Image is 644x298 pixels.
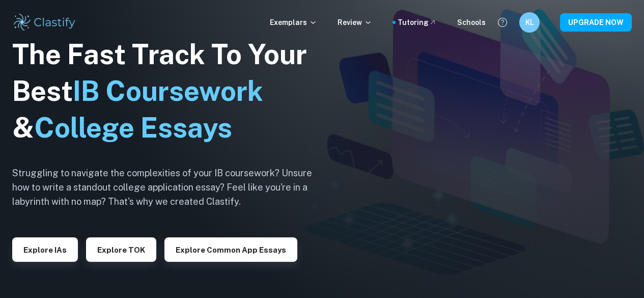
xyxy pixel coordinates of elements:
[164,237,297,262] button: Explore Common App essays
[457,17,486,28] a: Schools
[524,17,536,28] h6: KL
[164,245,297,254] a: Explore Common App essays
[34,112,232,144] span: College Essays
[338,17,372,28] p: Review
[519,12,540,33] button: KL
[12,36,328,146] h1: The Fast Track To Your Best &
[494,14,511,31] button: Help and Feedback
[12,166,328,209] h6: Struggling to navigate the complexities of your IB coursework? Unsure how to write a standout col...
[12,237,78,262] button: Explore IAs
[86,245,156,254] a: Explore TOK
[86,237,156,262] button: Explore TOK
[560,13,632,32] button: UPGRADE NOW
[12,12,77,33] img: Clastify logo
[12,245,78,254] a: Explore IAs
[398,17,437,28] a: Tutoring
[270,17,317,28] p: Exemplars
[73,75,263,107] span: IB Coursework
